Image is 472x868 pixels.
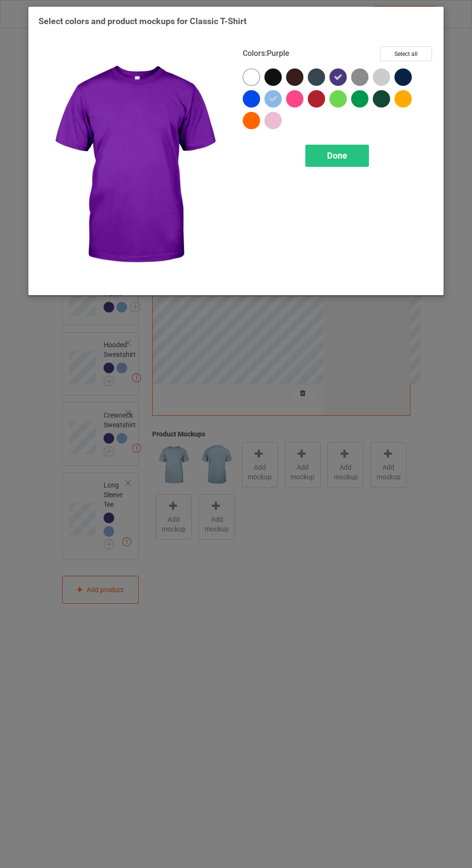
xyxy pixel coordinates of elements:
[327,150,347,161] span: Done
[39,46,229,285] img: regular.jpg
[351,68,368,86] img: heather_texture.png
[39,16,247,26] span: Select colors and product mockups for Classic T-Shirt
[380,46,432,61] button: Select all
[267,49,289,58] span: Purple
[243,49,265,58] span: Colors
[243,49,289,59] h4: :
